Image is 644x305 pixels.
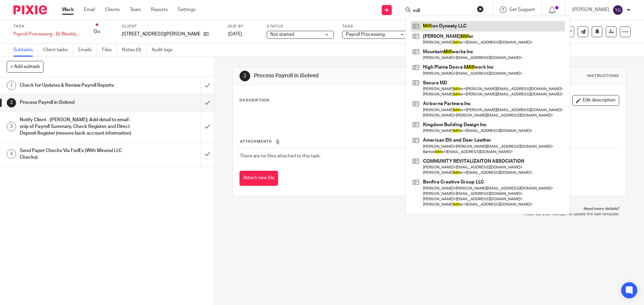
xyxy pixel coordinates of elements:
[13,44,38,57] a: Subtasks
[7,81,16,90] div: 1
[7,149,16,159] div: 4
[228,32,242,36] span: [DATE]
[122,44,147,57] a: Notes (0)
[94,28,100,35] div: 0
[20,146,136,163] h1: Send Paper Checks Via FedEx (With Mineral LLC Checks)
[151,6,168,13] a: Reports
[43,44,73,57] a: Client tasks
[240,140,272,143] span: Attachments
[130,6,141,13] a: Team
[342,24,409,29] label: Tags
[572,95,619,106] button: Edit description
[97,30,100,34] small: /4
[239,206,619,212] p: Need more details?
[346,32,385,37] span: Payroll Processing
[20,97,136,107] h1: Process Payroll in iSolved
[412,8,473,14] input: Search
[122,31,200,37] p: [STREET_ADDRESS][PERSON_NAME] LLC
[152,44,177,57] a: Audit logs
[13,5,47,14] img: Pixie
[509,7,535,12] span: Get Support
[7,61,44,72] button: + Add subtask
[105,6,120,13] a: Clients
[84,6,95,13] a: Email
[20,115,136,139] h1: Notify Client - [PERSON_NAME]; Add detail to email - snip of Payroll Summary, Check Register, and...
[13,31,80,37] div: Payroll Processing - Bi-Weekly - 700 Harrison
[612,5,623,15] img: svg%3E
[78,44,97,57] a: Emails
[254,72,444,79] h1: Process Payroll in iSolved
[20,80,136,90] h1: Check for Updates & Review Payroll Reports
[587,73,619,79] div: Instructions
[477,6,484,12] button: Clear
[13,31,80,37] div: Payroll Processing - Bi-Weekly - 700 [PERSON_NAME]
[102,44,117,57] a: Files
[62,6,74,13] a: Work
[239,212,619,217] p: Please ask your manager to update the task template.
[13,24,80,29] label: Task
[122,24,220,29] label: Client
[228,24,258,29] label: Due by
[572,6,609,13] p: [PERSON_NAME]
[267,24,334,29] label: Status
[239,171,278,186] button: Attach new file
[239,71,250,81] div: 2
[240,154,321,158] span: There are no files attached to this task.
[270,32,294,37] span: Not started
[7,122,16,131] div: 3
[7,98,16,107] div: 2
[239,98,269,103] p: Description
[178,6,196,13] a: Settings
